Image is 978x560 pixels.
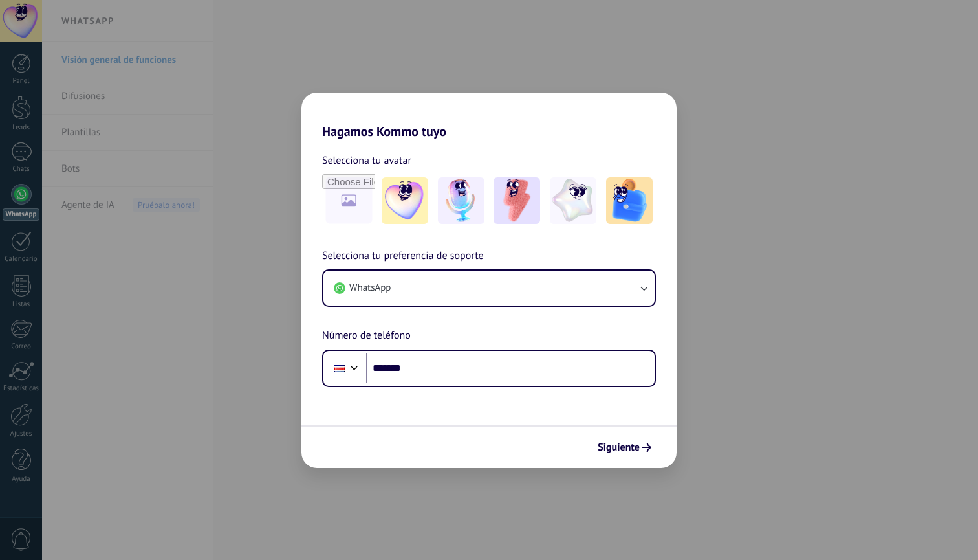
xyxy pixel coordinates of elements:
img: -2.jpeg [438,177,484,224]
div: Costa Rica: + 506 [327,355,352,382]
img: -1.jpeg [382,177,428,224]
span: Siguiente [598,443,640,452]
span: Número de teléfono [322,328,411,344]
span: Selecciona tu avatar [322,152,411,169]
button: WhatsApp [323,271,655,306]
img: -5.jpeg [606,177,653,224]
span: WhatsApp [349,282,391,295]
img: -3.jpeg [494,177,540,224]
button: Siguiente [592,436,657,458]
img: -4.jpeg [550,177,596,224]
h2: Hagamos Kommo tuyo [301,93,677,139]
span: Selecciona tu preferencia de soporte [322,248,484,265]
